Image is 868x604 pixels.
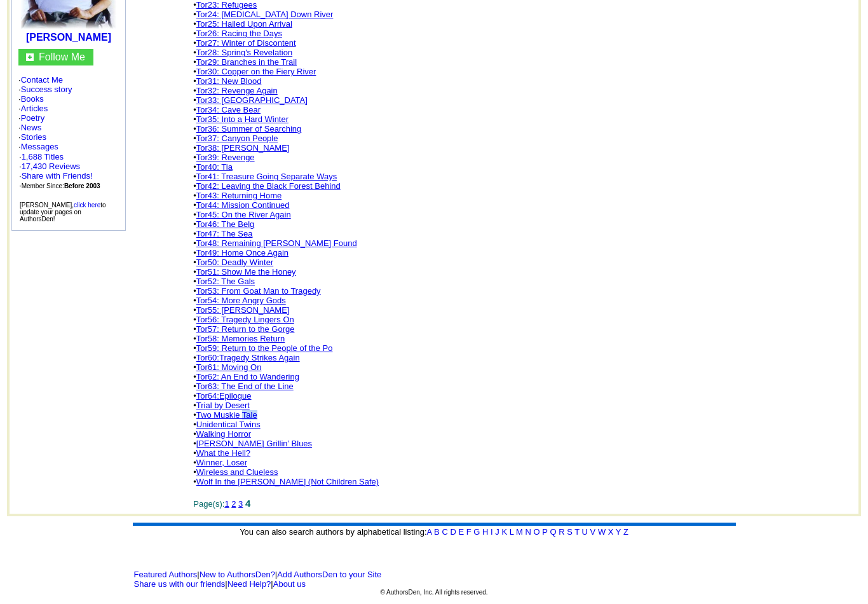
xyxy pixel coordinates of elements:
[193,181,340,191] font: •
[196,162,233,172] a: Tor40: Tia
[277,570,381,579] a: Add AuthorsDen to your Site
[491,527,493,537] a: I
[196,105,261,114] a: Tor34: Cave Bear
[196,143,290,153] a: Tor38: [PERSON_NAME]
[22,182,100,189] font: Member Since:
[22,161,81,171] a: 17,430 Reviews
[193,38,295,48] font: •
[193,401,250,410] font: •
[22,171,93,181] a: Share with Friends!
[193,191,281,200] font: •
[550,527,556,537] a: Q
[193,76,261,86] font: •
[193,172,337,181] font: •
[623,527,628,537] a: Z
[196,95,308,105] a: Tor33: [GEOGRAPHIC_DATA]
[193,134,278,143] font: •
[574,527,580,537] a: T
[193,362,261,372] font: •
[21,104,48,113] a: Articles
[193,499,250,509] font: Page(s):
[196,477,379,486] a: Wolf In the [PERSON_NAME] (Not Children Safe)
[450,527,456,537] a: D
[616,527,621,537] a: Y
[193,143,289,153] font: •
[193,381,294,391] font: •
[193,420,260,429] font: •
[193,315,294,324] font: •
[482,527,488,537] a: H
[193,467,278,477] font: •
[193,48,292,57] font: •
[193,353,299,362] font: •
[193,124,301,134] font: •
[193,286,320,296] font: •
[193,248,288,257] font: •
[193,439,312,448] font: •
[193,210,290,219] font: •
[196,124,301,134] a: Tor36: Summer of Searching
[196,381,294,391] a: Tor63: The End of the Line
[196,19,292,29] a: Tor25: Hailed Upon Arrival
[196,296,286,305] a: Tor54: More Angry Gods
[21,94,44,104] a: Books
[434,527,440,537] a: B
[196,286,321,296] a: Tor53: From Goat Man to Tragedy
[193,391,251,401] font: •
[193,67,316,76] font: •
[196,467,278,477] a: Wireless and Clueless
[193,95,308,105] font: •
[501,527,507,537] a: K
[196,114,288,124] a: Tor35: Into a Hard Winter
[39,51,85,62] a: Follow Me
[196,191,281,200] a: Tor43: Returning Home
[567,527,573,537] a: S
[231,499,236,509] a: 2
[608,527,614,537] a: X
[193,277,255,286] font: •
[196,429,251,439] a: Walking Horror
[193,334,285,343] font: •
[427,527,432,537] a: A
[196,57,297,67] a: Tor29: Branches in the Trail
[193,343,332,353] font: •
[193,458,247,467] font: •
[196,29,282,38] a: Tor26: Racing the Days
[193,267,295,277] font: •
[582,527,588,537] a: U
[196,420,261,429] a: Unidentical Twins
[193,324,294,334] font: •
[196,181,341,191] a: Tor42: Leaving the Black Forest Behind
[196,305,290,315] a: Tor55: [PERSON_NAME]
[598,527,606,537] a: W
[380,589,487,596] font: © AuthorsDen, Inc. All rights reserved.
[442,527,447,537] a: C
[21,85,72,94] a: Success story
[22,152,64,161] a: 1,688 Titles
[196,229,253,238] a: Tor47: The Sea
[196,391,252,401] a: Tor64:Epilogue
[196,67,316,76] a: Tor30: Copper on the Fiery River
[196,324,295,334] a: Tor57: Return to the Gorge
[196,86,278,95] a: Tor32: Revenge Again
[21,142,58,151] a: Messages
[534,527,540,537] a: O
[196,343,333,353] a: Tor59: Return to the People of the Po
[273,579,306,589] a: About us
[193,296,285,305] font: •
[224,499,229,509] a: 1
[21,123,42,132] a: News
[466,527,471,537] a: F
[193,57,297,67] font: •
[196,334,285,343] a: Tor58: Memories Return
[196,257,273,267] a: Tor50: Deadly Winter
[193,10,333,19] font: •
[196,10,334,19] a: Tor24: [MEDICAL_DATA] Down River
[473,527,480,537] a: G
[193,305,289,315] font: •
[26,53,34,61] img: gc.jpg
[196,38,296,48] a: Tor27: Winter of Discontent
[196,248,288,257] a: Tor49: Home Once Again
[193,162,233,172] font: •
[74,202,100,209] a: click here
